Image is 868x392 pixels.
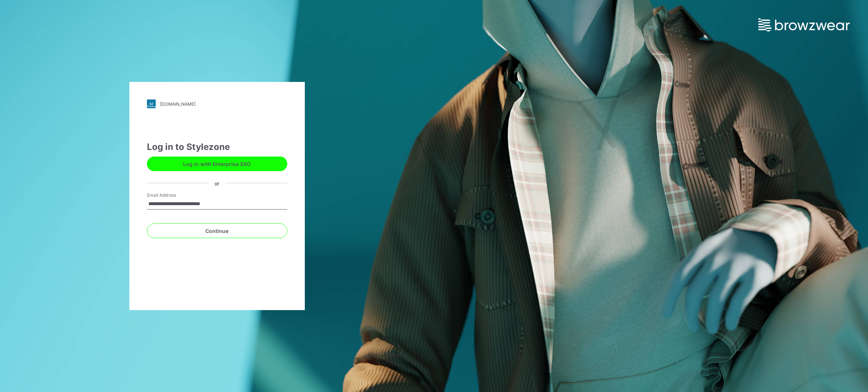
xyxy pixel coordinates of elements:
div: Log in to Stylezone [147,140,287,154]
button: Log in with Enterprise SSO [147,157,287,171]
img: browzwear-logo.73288ffb.svg [758,18,850,31]
img: svg+xml;base64,PHN2ZyB3aWR0aD0iMjgiIGhlaWdodD0iMjgiIHZpZXdCb3g9IjAgMCAyOCAyOCIgZmlsbD0ibm9uZSIgeG... [147,99,156,108]
button: Continue [147,223,287,238]
div: or [209,179,225,187]
a: [DOMAIN_NAME] [147,99,287,108]
label: Email Address [147,192,198,199]
div: [DOMAIN_NAME] [160,101,196,107]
